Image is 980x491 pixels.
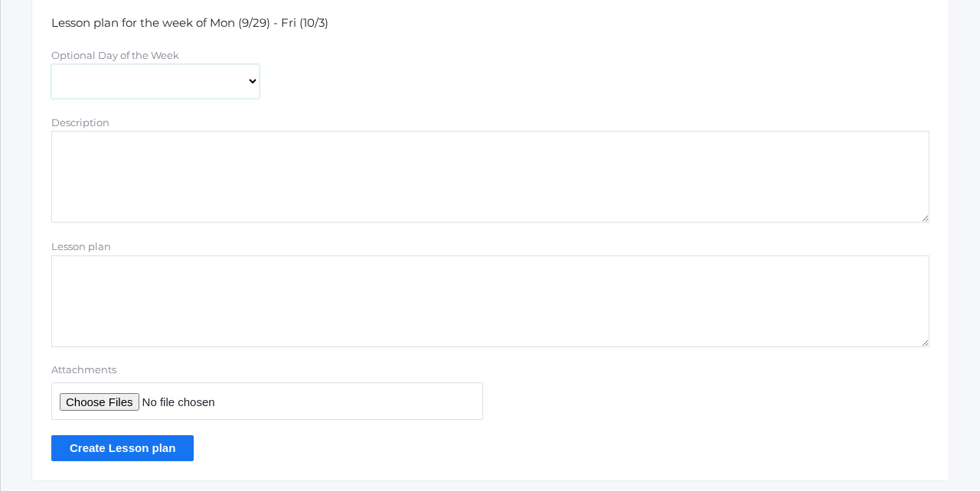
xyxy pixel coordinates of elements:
label: Optional Day of the Week [51,49,179,61]
label: Lesson plan [51,240,111,252]
input: Create Lesson plan [51,435,194,460]
label: Attachments [51,363,483,378]
label: Description [51,116,109,128]
span: Lesson plan for the week of Mon (9/29) - Fri (10/3) [51,15,328,30]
